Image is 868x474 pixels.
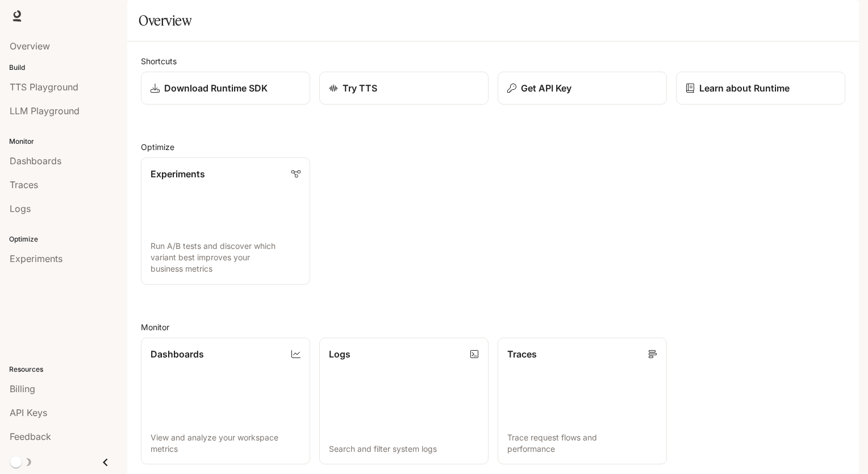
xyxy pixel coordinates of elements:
[329,347,350,361] p: Logs
[141,72,310,105] a: Download Runtime SDK
[151,432,301,455] p: View and analyze your workspace metrics
[319,338,489,465] a: LogsSearch and filter system logs
[676,72,845,105] a: Learn about Runtime
[343,81,377,95] p: Try TTS
[507,347,537,361] p: Traces
[507,432,657,455] p: Trace request flows and performance
[141,55,845,67] h2: Shortcuts
[329,443,479,455] p: Search and filter system logs
[319,72,489,105] a: Try TTS
[141,321,845,333] h2: Monitor
[141,157,310,285] a: ExperimentsRun A/B tests and discover which variant best improves your business metrics
[521,81,571,95] p: Get API Key
[498,338,667,465] a: TracesTrace request flows and performance
[498,72,667,105] button: Get API Key
[139,9,191,32] h1: Overview
[151,240,301,275] p: Run A/B tests and discover which variant best improves your business metrics
[141,141,845,153] h2: Optimize
[164,81,268,95] p: Download Runtime SDK
[151,167,205,181] p: Experiments
[699,81,790,95] p: Learn about Runtime
[151,347,204,361] p: Dashboards
[141,338,310,465] a: DashboardsView and analyze your workspace metrics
